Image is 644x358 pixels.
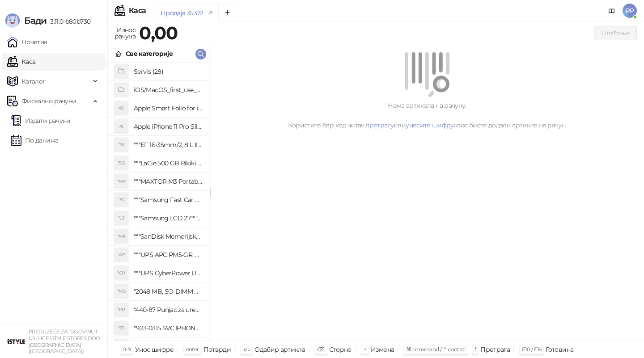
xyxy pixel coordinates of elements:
[114,156,128,170] div: "5G
[7,33,47,51] a: Почетна
[522,346,541,353] span: F10 / F16
[7,53,35,71] a: Каса
[134,339,203,354] h4: "923-0448 SVC,IPHONE,TOURQUE DRIVER KIT .65KGF- CM Šrafciger "
[134,321,203,335] h4: "923-0315 SVC,IPHONE 5/5S BATTERY REMOVAL TRAY Držač za iPhone sa kojim se otvara display
[134,284,203,299] h4: "2048 MB, SO-DIMM DDRII, 667 MHz, Napajanje 1,8 0,1 V, Latencija CL5"
[135,344,174,355] div: Унос шифре
[243,346,250,353] span: ↑/↓
[134,138,203,152] h4: """EF 16-35mm/2, 8 L III USM"""
[623,4,637,18] span: PP
[480,344,510,355] div: Претрага
[134,229,203,244] h4: """SanDisk Memorijska kartica 256GB microSDXC sa SD adapterom SDSQXA1-256G-GN6MA - Extreme PLUS, ...
[254,344,305,355] div: Одабир артикла
[114,174,128,189] div: "MP
[47,17,90,25] span: 3.11.0-b80b730
[605,4,619,18] a: Документација
[21,92,76,110] span: Фискални рачуни
[114,248,128,262] div: "AP
[114,101,128,115] div: AS
[21,72,46,90] span: Каталог
[161,8,203,18] div: Продаја 35372
[7,333,25,350] img: 64x64-companyLogo-77b92cf4-9946-4f36-9751-bf7bb5fd2c7d.png
[114,284,128,299] div: "MS
[134,303,203,317] h4: "440-87 Punjac za uredjaje sa micro USB portom 4/1, Stand."
[134,119,203,134] h4: Apple iPhone 11 Pro Silicone Case - Black
[365,121,394,129] a: претрагу
[134,266,203,280] h4: """UPS CyberPower UT650EG, 650VA/360W , line-int., s_uko, desktop"""
[364,346,366,353] span: +
[406,121,454,129] a: унесите шифру
[406,346,466,353] span: ⌘ command / ⌃ control
[221,101,633,130] div: Нема артикала на рачуну. Користите бар код читач, или како бисте додали артикле на рачун.
[123,346,131,353] span: 0-9
[114,138,128,152] div: "18
[134,174,203,189] h4: """MAXTOR M3 Portable 2TB 2.5"""" crni eksterni hard disk HX-M201TCB/GM"""
[11,131,58,149] a: По данима
[317,346,324,353] span: ⌫
[108,63,210,341] div: grid
[114,229,128,244] div: "MK
[546,344,573,355] div: Готовина
[134,64,203,79] h4: Servis (28)
[371,344,394,355] div: Измена
[114,119,128,134] div: AI
[5,13,20,28] img: Logo
[114,303,128,317] div: "PU
[126,49,173,59] div: Све категорије
[329,344,352,355] div: Сторно
[139,22,178,44] strong: 0,00
[114,339,128,354] div: "SD
[134,248,203,262] h4: """UPS APC PM5-GR, Essential Surge Arrest,5 utic_nica"""
[114,321,128,335] div: "S5
[218,4,236,21] button: Add tab
[134,193,203,207] h4: """Samsung Fast Car Charge Adapter, brzi auto punja_, boja crna"""
[113,24,137,42] div: Износ рачуна
[29,329,100,354] small: PREDUZEĆE ZA TRGOVINU I USLUGE ISTYLE STORES DOO [GEOGRAPHIC_DATA] ([GEOGRAPHIC_DATA])
[475,346,476,353] span: f
[114,211,128,225] div: "L2
[205,9,217,17] button: remove
[11,112,71,130] a: Издати рачуни
[186,346,199,353] span: enter
[114,193,128,207] div: "FC
[134,211,203,225] h4: """Samsung LCD 27"""" C27F390FHUXEN"""
[134,101,203,115] h4: Apple Smart Folio for iPad mini (A17 Pro) - Sage
[134,83,203,97] h4: iOS/MacOS_first_use_assistance (4)
[114,266,128,280] div: "CU
[24,15,47,26] span: Бади
[134,156,203,170] h4: """LaCie 500 GB Rikiki USB 3.0 / Ultra Compact & Resistant aluminum / USB 3.0 / 2.5"""""""
[203,344,231,355] div: Потврди
[594,26,637,40] button: Плаћање
[129,7,146,14] div: Каса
